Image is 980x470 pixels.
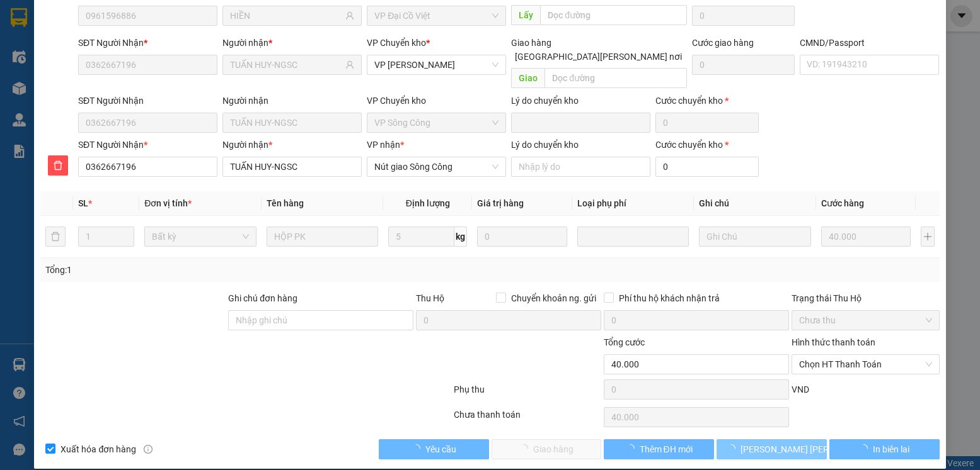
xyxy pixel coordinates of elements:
input: Cước lấy hàng [692,6,795,26]
span: Nút giao Sông Công [374,157,499,176]
div: CMND/Passport [800,36,939,50]
label: Cước giao hàng [692,38,754,48]
div: VP Chuyển kho [367,94,506,108]
div: Chưa thanh toán [453,408,602,430]
div: Người nhận [222,138,362,152]
span: VP Sông Công [374,113,499,132]
span: loading [412,444,425,453]
input: Tên người gửi [230,9,343,23]
span: Giao hàng [511,38,551,48]
span: Xuất hóa đơn hàng [55,442,141,456]
input: Ghi Chú [699,227,811,247]
div: Tổng: 1 [45,263,379,277]
span: Tên hàng [267,198,304,208]
span: Tổng cước [604,337,645,347]
div: Phụ thu [453,383,602,405]
input: Lý do chuyển kho [511,157,650,177]
th: Loại phụ phí [572,191,695,216]
div: SĐT Người Nhận [78,94,217,108]
input: 0 [477,227,567,247]
input: Dọc đường [545,68,686,88]
button: Giao hàng [492,439,602,459]
span: [PERSON_NAME] [PERSON_NAME] [741,442,877,456]
span: In biên lai [873,442,909,456]
span: user [345,60,354,69]
span: Thêm ĐH mới [640,442,693,456]
div: Người nhận [222,94,362,108]
span: SL [78,198,88,208]
div: Người nhận [222,36,362,50]
span: VP nhận [367,140,400,150]
span: [GEOGRAPHIC_DATA][PERSON_NAME] nơi [510,50,687,64]
div: Cước chuyển kho [655,138,759,152]
th: Ghi chú [694,191,816,216]
span: Giá trị hàng [477,198,524,208]
span: user [345,11,354,20]
button: [PERSON_NAME] [PERSON_NAME] [717,439,827,459]
span: Lấy [511,5,540,25]
label: Lý do chuyển kho [511,140,579,150]
span: Định lượng [406,198,450,208]
span: delete [49,160,67,171]
input: Ghi chú đơn hàng [228,310,413,330]
button: Yêu cầu [379,439,489,459]
input: Tên người nhận [230,58,343,72]
span: Yêu cầu [425,442,456,456]
button: plus [921,227,934,247]
span: Phí thu hộ khách nhận trả [614,291,725,305]
button: delete [48,155,68,176]
input: Cước giao hàng [692,55,795,75]
span: Bất kỳ [152,227,249,246]
div: Trạng thái Thu Hộ [792,291,939,305]
div: Lý do chuyển kho [511,94,650,108]
span: Cước hàng [821,198,864,208]
button: delete [45,227,66,247]
input: VD: Bàn, Ghế [267,227,379,247]
span: kg [454,227,467,247]
label: Ghi chú đơn hàng [228,293,297,303]
span: loading [727,444,741,453]
input: Dọc đường [540,5,686,25]
span: Chọn HT Thanh Toán [799,355,931,374]
input: SĐT người nhận [78,157,217,177]
div: SĐT Người Nhận [78,36,217,50]
span: Đơn vị tính [144,198,192,208]
span: VP Chuyển kho [367,38,426,48]
span: VND [792,384,809,394]
input: 0 [821,227,911,247]
span: Chưa thu [799,311,931,330]
span: VP Yên Bình [374,55,499,74]
div: Cước chuyển kho [655,94,759,108]
span: info-circle [144,445,153,454]
span: VP Đại Cồ Việt [374,6,499,25]
div: SĐT Người Nhận [78,138,217,152]
button: Thêm ĐH mới [604,439,714,459]
span: Thu Hộ [416,293,444,303]
span: loading [859,444,873,453]
label: Hình thức thanh toán [792,337,875,347]
span: Giao [511,68,545,88]
span: Chuyển khoản ng. gửi [506,291,601,305]
input: Tên người nhận [222,157,362,177]
span: loading [626,444,640,453]
button: In biên lai [829,439,940,459]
